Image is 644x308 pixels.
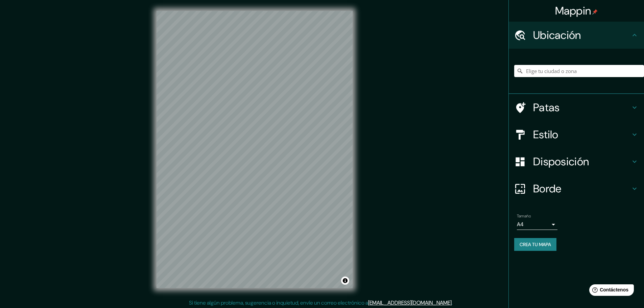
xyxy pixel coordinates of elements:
[509,22,644,49] div: Ubicación
[509,148,644,175] div: Disposición
[452,299,453,306] font: .
[157,11,353,288] canvas: Mapa
[509,94,644,121] div: Patas
[509,121,644,148] div: Estilo
[341,277,349,285] button: Activar o desactivar atribución
[533,127,558,142] font: Estilo
[517,219,557,230] div: A4
[514,65,644,77] input: Elige tu ciudad o zona
[514,238,556,251] button: Crea tu mapa
[555,4,591,18] font: Mappin
[517,213,531,219] font: Tamaño
[368,299,452,306] a: [EMAIL_ADDRESS][DOMAIN_NAME]
[533,100,560,115] font: Patas
[517,221,524,228] font: A4
[509,175,644,202] div: Borde
[592,9,598,15] img: pin-icon.png
[453,299,454,306] font: .
[533,28,581,42] font: Ubicación
[454,299,455,306] font: .
[533,155,589,169] font: Disposición
[189,299,368,306] font: Si tiene algún problema, sugerencia o inquietud, envíe un correo electrónico a
[520,241,551,247] font: Crea tu mapa
[533,182,562,196] font: Borde
[584,282,637,301] iframe: Lanzador de widgets de ayuda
